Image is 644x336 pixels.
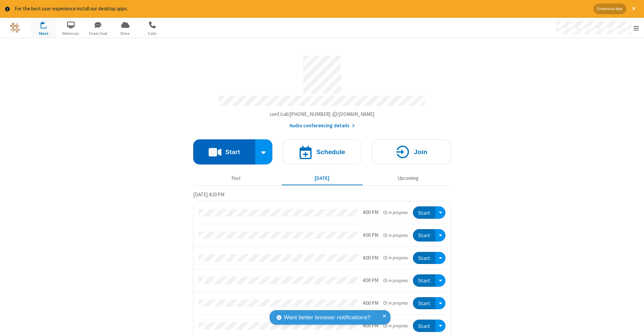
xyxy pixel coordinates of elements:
h4: Schedule [316,149,345,155]
div: For the best user experience install our desktop apps. [15,5,589,13]
div: 4:00 PM [363,231,378,239]
img: QA Selenium DO NOT DELETE OR CHANGE [10,23,20,33]
button: Join [372,139,451,164]
span: [DATE] 4:20 PM [193,191,224,198]
button: Start [413,206,435,219]
em: in progress [383,255,408,261]
button: Copy my meeting room linkCopy my meeting room link [270,111,375,118]
div: Start conference options [255,139,273,164]
iframe: Chat [627,319,639,331]
button: Start [413,320,435,332]
em: in progress [383,323,408,329]
em: in progress [383,300,408,306]
button: Past [196,172,277,185]
h4: Start [225,149,240,155]
div: 12 [44,21,50,26]
span: Drive [113,30,138,37]
button: Download App [594,4,626,14]
section: Account details [193,51,451,129]
button: Audio conferencing details [289,122,355,130]
button: Start [413,297,435,310]
span: Webinars [58,30,84,37]
span: Team Chat [86,30,111,37]
button: Start [413,274,435,287]
div: 4:00 PM [363,299,378,307]
span: Copy my meeting room link [270,111,375,117]
div: Open menu [435,206,445,219]
div: Open menu [435,297,445,310]
em: in progress [383,232,408,239]
button: Schedule [282,139,362,164]
span: Meet [31,30,56,37]
span: Want better browser notifications? [284,313,370,322]
h4: Join [414,149,427,155]
em: in progress [383,209,408,216]
div: Open menu [435,229,445,242]
button: [DATE] [282,172,363,185]
div: Open menu [435,252,445,264]
div: 4:00 PM [363,254,378,262]
button: Close alert [629,4,639,14]
div: 4:00 PM [363,277,378,284]
div: Open menu [435,320,445,332]
button: Start [413,252,435,264]
button: Logo [2,18,28,38]
button: Start [193,139,255,164]
div: 4:00 PM [363,209,378,216]
div: Open menu [549,18,644,38]
button: Start [413,229,435,242]
span: Calls [140,30,165,37]
em: in progress [383,277,408,284]
div: Open menu [435,274,445,287]
button: Upcoming [368,172,448,185]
